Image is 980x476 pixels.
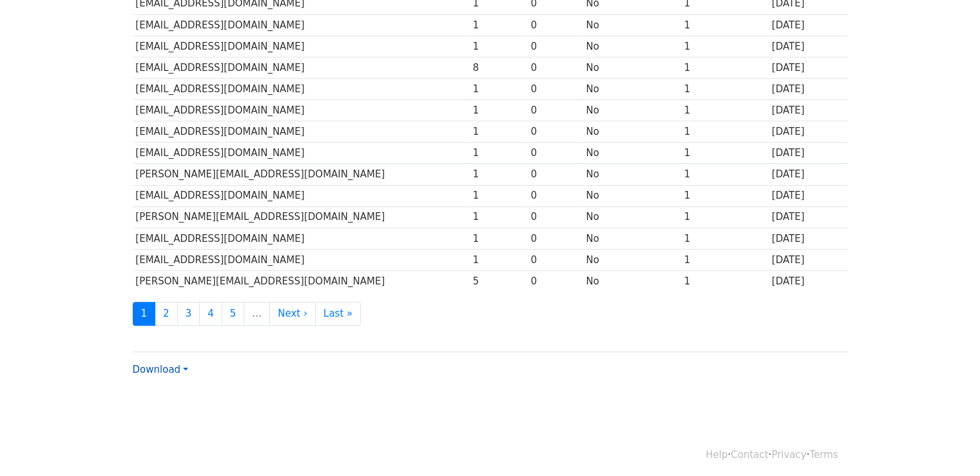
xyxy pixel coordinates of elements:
[769,143,848,164] td: [DATE]
[583,100,681,121] td: No
[470,57,528,78] td: 8
[681,79,769,100] td: 1
[528,14,583,35] td: 0
[155,302,178,326] a: 2
[681,206,769,228] td: 1
[769,164,848,185] td: [DATE]
[133,185,470,206] td: [EMAIL_ADDRESS][DOMAIN_NAME]
[681,57,769,78] td: 1
[681,121,769,143] td: 1
[769,121,848,143] td: [DATE]
[133,270,470,292] td: [PERSON_NAME][EMAIL_ADDRESS][DOMAIN_NAME]
[133,121,470,143] td: [EMAIL_ADDRESS][DOMAIN_NAME]
[681,35,769,57] td: 1
[769,185,848,206] td: [DATE]
[809,449,838,461] a: Terms
[916,414,980,476] iframe: Chat Widget
[528,249,583,270] td: 0
[731,449,768,461] a: Contact
[583,14,681,35] td: No
[269,302,316,326] a: Next ›
[528,35,583,57] td: 0
[528,228,583,249] td: 0
[681,164,769,185] td: 1
[315,302,361,326] a: Last »
[583,79,681,100] td: No
[528,270,583,292] td: 0
[528,79,583,100] td: 0
[769,14,848,35] td: [DATE]
[583,185,681,206] td: No
[769,228,848,249] td: [DATE]
[583,35,681,57] td: No
[133,164,470,185] td: [PERSON_NAME][EMAIL_ADDRESS][DOMAIN_NAME]
[528,143,583,164] td: 0
[470,270,528,292] td: 5
[681,100,769,121] td: 1
[769,270,848,292] td: [DATE]
[470,185,528,206] td: 1
[133,364,188,375] a: Download
[133,143,470,164] td: [EMAIL_ADDRESS][DOMAIN_NAME]
[771,449,806,461] a: Privacy
[769,57,848,78] td: [DATE]
[706,449,727,461] a: Help
[583,249,681,270] td: No
[769,79,848,100] td: [DATE]
[583,121,681,143] td: No
[133,228,470,249] td: [EMAIL_ADDRESS][DOMAIN_NAME]
[133,35,470,57] td: [EMAIL_ADDRESS][DOMAIN_NAME]
[470,164,528,185] td: 1
[470,79,528,100] td: 1
[470,206,528,228] td: 1
[583,206,681,228] td: No
[528,57,583,78] td: 0
[133,14,470,35] td: [EMAIL_ADDRESS][DOMAIN_NAME]
[470,121,528,143] td: 1
[769,249,848,270] td: [DATE]
[133,302,156,326] a: 1
[528,206,583,228] td: 0
[470,228,528,249] td: 1
[528,121,583,143] td: 0
[177,302,200,326] a: 3
[681,270,769,292] td: 1
[133,79,470,100] td: [EMAIL_ADDRESS][DOMAIN_NAME]
[470,14,528,35] td: 1
[470,143,528,164] td: 1
[681,14,769,35] td: 1
[681,185,769,206] td: 1
[133,57,470,78] td: [EMAIL_ADDRESS][DOMAIN_NAME]
[222,302,245,326] a: 5
[583,228,681,249] td: No
[681,228,769,249] td: 1
[769,35,848,57] td: [DATE]
[528,164,583,185] td: 0
[583,57,681,78] td: No
[133,249,470,270] td: [EMAIL_ADDRESS][DOMAIN_NAME]
[199,302,222,326] a: 4
[470,35,528,57] td: 1
[528,185,583,206] td: 0
[769,100,848,121] td: [DATE]
[470,100,528,121] td: 1
[470,249,528,270] td: 1
[681,143,769,164] td: 1
[681,249,769,270] td: 1
[528,100,583,121] td: 0
[769,206,848,228] td: [DATE]
[583,143,681,164] td: No
[133,100,470,121] td: [EMAIL_ADDRESS][DOMAIN_NAME]
[583,270,681,292] td: No
[133,206,470,228] td: [PERSON_NAME][EMAIL_ADDRESS][DOMAIN_NAME]
[583,164,681,185] td: No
